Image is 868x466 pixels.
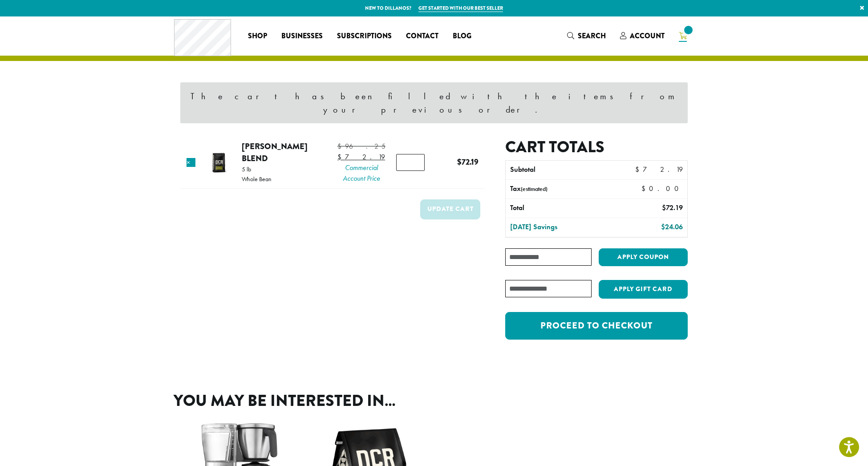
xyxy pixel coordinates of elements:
[241,29,274,43] a: Shop
[337,152,385,162] bdi: 72.19
[457,156,462,168] span: $
[204,148,233,177] img: Howie's Blend
[506,180,634,199] th: Tax
[337,152,345,162] span: $
[560,28,613,43] a: Search
[635,165,683,174] bdi: 72.19
[661,222,665,231] span: $
[242,140,308,165] a: [PERSON_NAME] Blend
[396,154,425,171] input: Product quantity
[248,31,267,42] span: Shop
[662,203,683,212] bdi: 72.19
[599,280,688,299] button: Apply Gift Card
[420,199,480,219] button: Update cart
[662,203,666,212] span: $
[521,185,548,193] small: (estimated)
[337,142,345,151] span: $
[242,176,272,182] p: Whole Bean
[453,31,471,42] span: Blog
[578,31,606,41] span: Search
[506,218,615,237] th: [DATE] Savings
[337,162,385,184] span: Commercial Account Price
[418,4,503,12] a: Get started with our best seller
[337,142,385,151] bdi: 96.25
[174,391,694,410] h2: You may be interested in…
[506,161,615,179] th: Subtotal
[187,158,195,167] a: Remove this item
[641,184,649,193] span: $
[180,82,688,123] div: The cart has been filled with the items from your previous order.
[599,248,688,267] button: Apply coupon
[630,31,665,41] span: Account
[505,312,688,340] a: Proceed to checkout
[505,138,688,157] h2: Cart totals
[635,165,643,174] span: $
[337,31,392,42] span: Subscriptions
[506,199,615,218] th: Total
[457,156,479,168] bdi: 72.19
[661,222,683,231] bdi: 24.06
[641,184,683,193] bdi: 0.00
[242,166,272,172] p: 5 lb
[406,31,438,42] span: Contact
[281,31,323,42] span: Businesses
